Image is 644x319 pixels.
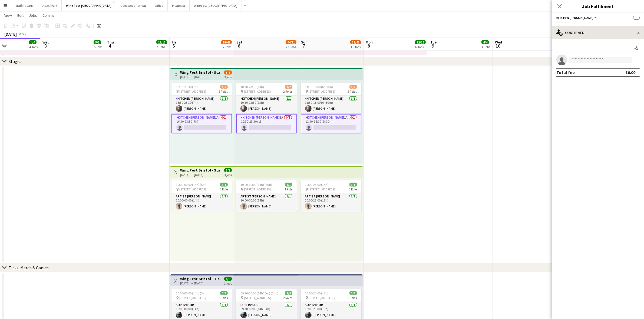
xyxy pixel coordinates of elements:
[349,291,357,295] span: 2/2
[350,40,361,44] span: 38/43
[556,16,598,20] button: Kitchen [PERSON_NAME]
[301,83,361,133] app-job-card: 11:30-18:00 (6h30m)1/2 [STREET_ADDRESS]2 RolesKitchen [PERSON_NAME]1/111:30-18:00 (6h30m)[PERSON_...
[171,193,232,212] app-card-role: Artist [PERSON_NAME]1/110:00-00:00 (14h)[PERSON_NAME]
[430,40,437,45] span: Tue
[11,0,38,11] button: Staffing Only
[180,168,220,173] h3: Wing Fest Bristol - Stage Team
[240,183,272,187] span: 10:00-00:00 (14h) (Sun)
[309,89,335,93] span: [STREET_ADDRESS]
[301,96,361,114] app-card-role: Kitchen [PERSON_NAME]1/111:30-18:00 (6h30m)[PERSON_NAME]
[156,40,167,44] span: 13/13
[365,43,373,49] span: 8
[495,40,502,45] span: Wed
[556,16,593,20] span: Kitchen Porter
[106,43,114,49] span: 4
[286,45,296,49] div: 22 Jobs
[283,89,292,93] span: 2 Roles
[180,276,220,281] h3: Wing Fest Bristol - Tickets, Games and Merch
[224,172,232,177] div: 3 jobs
[348,89,357,93] span: 2 Roles
[481,40,489,44] span: 4/4
[224,70,232,75] span: 3/6
[150,0,168,11] button: Office
[219,296,228,300] span: 2 Roles
[27,12,39,19] a: Jobs
[366,40,373,45] span: Mon
[220,85,228,89] span: 1/2
[220,187,228,191] span: 1 Role
[301,40,308,45] span: Sun
[179,187,206,191] span: [STREET_ADDRESS]
[42,40,49,45] span: Wed
[224,277,232,281] span: 6/6
[236,114,297,133] app-card-role: Kitchen [PERSON_NAME]1A0/110:30-23:30 (13h)
[349,187,357,191] span: 1 Role
[220,291,228,295] span: 2/2
[309,296,335,300] span: [STREET_ADDRESS]
[219,89,228,93] span: 2 Roles
[171,180,232,212] div: 10:00-00:00 (14h) (Sat)1/1 [STREET_ADDRESS]1 RoleArtist [PERSON_NAME]1/110:00-00:00 (14h)[PERSON_...
[349,85,357,89] span: 1/2
[171,43,176,49] span: 5
[107,40,114,45] span: Thu
[285,183,292,187] span: 1/1
[482,45,490,49] div: 4 Jobs
[236,40,242,45] span: Sat
[301,180,361,212] app-job-card: 10:00-23:00 (13h)1/1 [STREET_ADDRESS]1 RoleArtist [PERSON_NAME]1/110:00-23:00 (13h)[PERSON_NAME]
[240,85,264,89] span: 10:30-23:30 (13h)
[221,40,232,44] span: 38/43
[556,20,640,24] div: --:-- - --:--
[309,187,335,191] span: [STREET_ADDRESS]
[42,43,49,49] span: 3
[415,40,426,44] span: 12/12
[34,32,39,36] div: BST
[283,296,292,300] span: 2 Roles
[9,265,49,270] div: Ticks, Merch & Games
[305,291,329,295] span: 10:00-23:00 (13h)
[300,43,308,49] span: 7
[348,296,357,300] span: 2 Roles
[157,45,167,49] div: 7 Jobs
[171,96,232,114] app-card-role: Kitchen [PERSON_NAME]1/116:30-23:30 (7h)[PERSON_NAME]
[221,45,232,49] div: 17 Jobs
[236,193,297,212] app-card-role: Artist [PERSON_NAME]1/110:00-00:00 (14h)[PERSON_NAME]
[220,183,228,187] span: 1/1
[179,89,206,93] span: [STREET_ADDRESS]
[15,12,26,19] a: Edit
[168,0,190,11] button: Meatopia
[305,183,329,187] span: 10:00-23:00 (13h)
[29,13,37,18] span: Jobs
[224,168,232,172] span: 3/3
[180,173,220,177] div: [DATE] → [DATE]
[180,75,220,79] div: [DATE] → [DATE]
[180,70,220,75] h3: Wing Fest Bristol - Stage Hands
[240,291,278,295] span: 09:30-00:00 (14h30m) (Sun)
[94,40,101,44] span: 5/5
[180,281,220,285] div: [DATE] → [DATE]
[236,43,242,49] span: 6
[552,26,644,39] div: Confirmed
[38,0,62,11] button: Asset Work
[301,193,361,212] app-card-role: Artist [PERSON_NAME]1/110:00-23:00 (13h)[PERSON_NAME]
[176,291,207,295] span: 10:00-00:00 (14h) (Sat)
[244,296,271,300] span: [STREET_ADDRESS]
[171,83,232,133] app-job-card: 16:30-23:30 (7h)1/2 [STREET_ADDRESS]2 RolesKitchen [PERSON_NAME]1/116:30-23:30 (7h)[PERSON_NAME]K...
[305,85,333,89] span: 11:30-18:00 (6h30m)
[301,114,361,133] app-card-role: Kitchen [PERSON_NAME]1A0/111:30-18:00 (6h30m)
[236,180,297,212] app-job-card: 10:00-00:00 (14h) (Sun)1/1 [STREET_ADDRESS]1 RoleArtist [PERSON_NAME]1/110:00-00:00 (14h)[PERSON_...
[430,43,437,49] span: 9
[40,12,57,19] a: Comms
[179,296,206,300] span: [STREET_ADDRESS]
[29,40,37,44] span: 4/4
[285,85,292,89] span: 1/2
[552,3,644,10] h3: Job Fulfilment
[62,0,116,11] button: Wing Fest [GEOGRAPHIC_DATA]
[285,291,292,295] span: 2/2
[42,13,55,18] span: Comms
[9,59,21,64] div: Stages
[494,43,502,49] span: 10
